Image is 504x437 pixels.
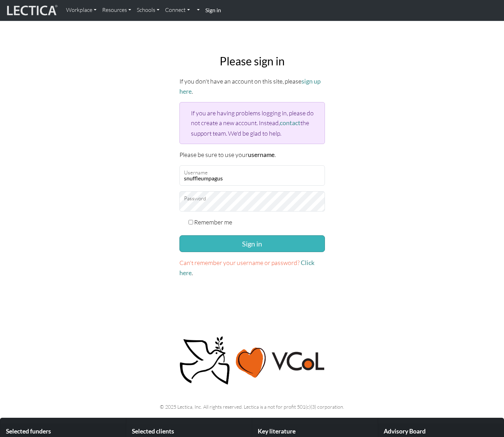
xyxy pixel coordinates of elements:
p: © 2025 Lectica, Inc. All rights reserved. Lectica is a not for profit 501(c)(3) corporation. [26,403,479,411]
span: Can't remember your username or password? [179,259,300,266]
a: Workplace [63,3,99,17]
a: contact [280,119,300,127]
a: Connect [162,3,193,17]
button: Sign in [179,235,325,252]
img: lecticalive [5,4,58,17]
p: . [179,258,325,278]
div: If you are having problems logging in, please do not create a new account. Instead, the support t... [179,102,325,144]
a: Resources [99,3,134,17]
img: Peace, love, VCoL [177,335,327,386]
p: If you don't have an account on this site, please . [179,76,325,96]
strong: Sign in [205,7,221,13]
p: Please be sure to use your . [179,150,325,160]
label: Remember me [194,217,232,227]
h2: Please sign in [179,55,325,68]
strong: username [248,151,275,158]
a: Schools [134,3,162,17]
a: Sign in [203,3,224,18]
input: Username [179,165,325,186]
